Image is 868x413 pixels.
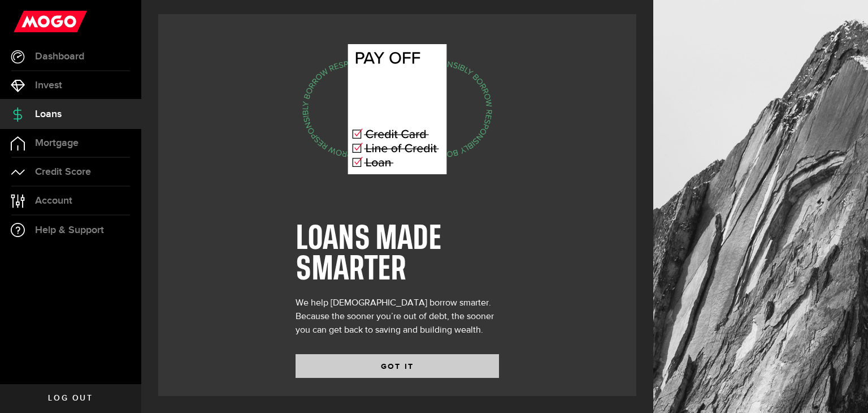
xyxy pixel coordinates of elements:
[35,51,84,62] span: Dashboard
[35,196,72,206] span: Account
[35,225,104,235] span: Help & Support
[35,138,79,148] span: Mortgage
[48,394,93,402] span: Log out
[35,80,62,91] span: Invest
[296,224,499,285] h1: LOANS MADE SMARTER
[35,109,62,119] span: Loans
[9,5,43,38] button: Open LiveChat chat widget
[296,296,499,337] div: We help [DEMOGRAPHIC_DATA] borrow smarter. Because the sooner you’re out of debt, the sooner you ...
[35,167,91,177] span: Credit Score
[296,354,499,378] button: GOT IT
